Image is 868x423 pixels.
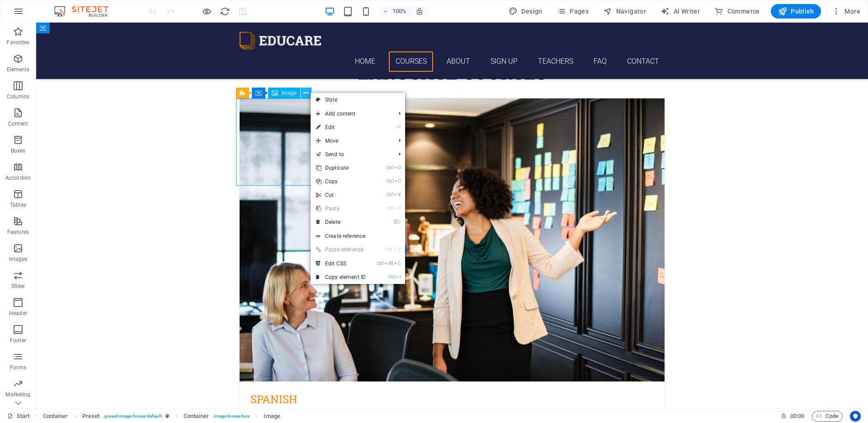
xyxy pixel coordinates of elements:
p: Header [9,310,27,317]
p: Slider [11,283,25,290]
span: Code [816,411,839,422]
button: Publish [771,4,821,19]
i: ⏎ [396,124,401,130]
i: Alt [384,260,393,266]
span: Click to select. Double-click to edit [264,411,280,422]
i: Ctrl [386,178,393,184]
img: Editor Logo [52,6,120,17]
button: Usercentrics [850,411,861,422]
span: Move [311,134,392,148]
p: Footer [10,337,26,344]
button: Click here to leave preview mode and continue editing [201,6,212,17]
a: CtrlXCut [311,188,371,202]
p: Images [9,256,28,263]
i: Ctrl [377,260,384,266]
i: C [394,260,401,266]
p: Content [8,120,28,127]
i: ⇧ [393,246,397,252]
a: CtrlAltCEdit CSS [311,257,371,270]
span: AI Writer [660,7,700,16]
span: Add content [311,107,392,121]
button: More [828,4,864,19]
p: Columns [7,93,29,100]
div: Design (Ctrl+Alt+Y) [505,4,546,19]
i: Ctrl [388,274,395,280]
p: Boxes [11,147,26,154]
i: On resize automatically adjust zoom level to fit chosen device. [415,7,424,15]
button: Pages [553,4,592,19]
a: ⏎Edit [311,121,371,134]
i: Reload page [220,6,230,17]
button: reload [219,6,230,17]
span: Image [282,90,297,96]
button: Code [812,411,843,422]
span: : [797,413,798,419]
i: D [394,165,401,171]
p: Features [7,228,29,236]
p: Elements [7,66,30,73]
span: Click to select. Double-click to edit [184,411,209,422]
p: Forms [10,364,26,371]
button: AI Writer [657,4,703,19]
p: Favorites [6,39,29,46]
span: Commerce [714,7,760,16]
button: Navigator [599,4,650,19]
i: This element is a customizable preset [165,414,170,418]
span: Publish [778,7,814,16]
button: Commerce [711,4,764,19]
i: Ctrl [385,246,392,252]
a: CtrlICopy element ID [311,270,371,284]
i: ⌦ [393,219,401,225]
a: Click to cancel selection. Double-click to open Pages [7,411,30,422]
a: Send to [311,148,392,161]
span: . image-boxes-box [212,411,250,422]
a: CtrlVPaste [311,202,371,215]
h6: Session time [781,411,805,422]
a: Style [311,93,405,107]
i: X [394,192,401,198]
a: Create reference [311,229,405,243]
i: Ctrl [386,205,393,211]
i: I [396,274,401,280]
span: Design [509,7,542,16]
i: V [394,205,401,211]
span: Pages [557,7,589,16]
button: Design [505,4,546,19]
a: CtrlDDuplicate [311,161,371,175]
a: Ctrl⇧VPaste reference [311,243,371,256]
i: V [398,246,401,252]
p: Marketing [5,391,30,398]
i: C [394,178,401,184]
button: 100% [378,6,410,17]
a: ⌦Delete [311,215,371,229]
h6: 100% [392,6,406,17]
span: Click to select. Double-click to edit [43,411,68,422]
span: . preset-image-boxes-default [103,411,162,422]
nav: breadcrumb [43,411,280,422]
a: CtrlCCopy [311,175,371,188]
i: Ctrl [386,165,393,171]
span: More [832,7,860,16]
span: Click to select. Double-click to edit [82,411,100,422]
p: Accordion [5,174,31,181]
span: Navigator [603,7,646,16]
span: 00 00 [790,411,804,422]
i: Ctrl [386,192,393,198]
p: Tables [10,201,26,209]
